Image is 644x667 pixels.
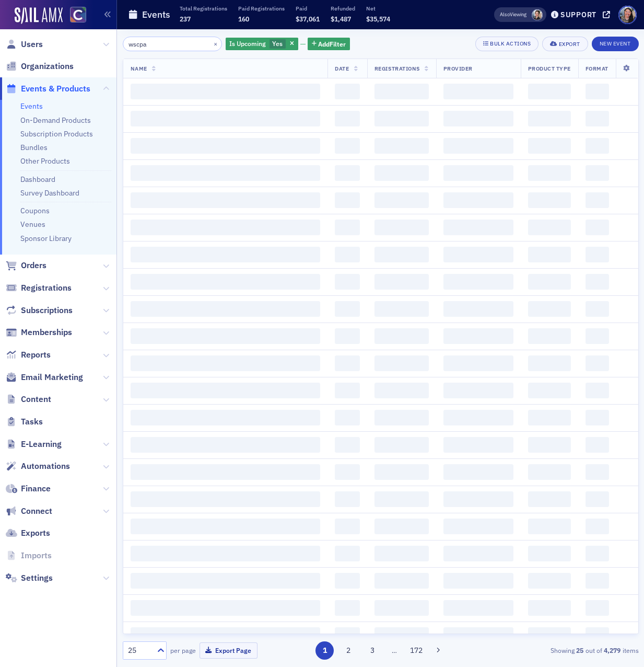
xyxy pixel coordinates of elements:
span: ‌ [335,247,360,262]
span: ‌ [131,138,321,154]
span: Registrations [21,282,72,294]
span: ‌ [335,491,360,507]
span: ‌ [374,600,429,616]
span: ‌ [131,600,321,616]
span: ‌ [335,627,360,643]
div: Export [559,41,580,47]
div: Yes [226,38,298,51]
span: Viewing [500,11,526,18]
span: ‌ [335,464,360,480]
a: On-Demand Products [20,116,91,125]
span: ‌ [335,192,360,208]
span: ‌ [131,410,321,425]
span: ‌ [528,437,571,453]
span: Provider [443,65,473,72]
span: ‌ [131,247,321,262]
span: ‌ [374,328,429,344]
span: ‌ [374,573,429,589]
span: ‌ [528,464,571,480]
span: ‌ [335,546,360,561]
img: SailAMX [15,7,63,24]
span: ‌ [374,519,429,534]
p: Paid Registrations [238,5,285,12]
span: Memberships [21,327,72,338]
span: ‌ [586,192,609,208]
p: Paid [296,5,320,12]
span: ‌ [374,220,429,235]
span: ‌ [528,383,571,398]
span: ‌ [443,328,513,344]
input: Search… [123,37,223,51]
span: ‌ [335,220,360,235]
span: ‌ [586,546,609,561]
span: ‌ [374,355,429,371]
span: Name [131,65,147,72]
button: AddFilter [308,38,350,51]
span: ‌ [586,627,609,643]
span: ‌ [443,600,513,616]
span: ‌ [374,192,429,208]
span: ‌ [586,274,609,290]
span: ‌ [335,437,360,453]
span: ‌ [586,84,609,99]
span: ‌ [586,220,609,235]
button: New Event [592,37,639,51]
span: ‌ [374,138,429,154]
span: ‌ [586,138,609,154]
span: ‌ [443,111,513,126]
span: $35,574 [366,15,390,23]
span: ‌ [374,491,429,507]
a: Automations [6,461,70,472]
span: ‌ [131,464,321,480]
a: Settings [6,572,53,584]
span: ‌ [528,519,571,534]
span: ‌ [528,192,571,208]
span: Yes [272,39,283,48]
a: Subscriptions [6,305,73,316]
span: ‌ [443,410,513,425]
span: ‌ [586,247,609,262]
span: ‌ [335,383,360,398]
span: ‌ [528,111,571,126]
span: ‌ [443,301,513,317]
span: ‌ [335,600,360,616]
button: Export Page [200,642,257,659]
span: ‌ [443,165,513,181]
span: ‌ [528,573,571,589]
span: Exports [21,527,50,539]
span: ‌ [131,546,321,561]
span: ‌ [528,247,571,262]
a: Users [6,39,43,50]
span: ‌ [443,437,513,453]
span: ‌ [335,138,360,154]
span: Format [586,65,608,72]
span: ‌ [528,600,571,616]
span: ‌ [528,355,571,371]
a: Bundles [20,143,48,152]
span: ‌ [586,410,609,425]
div: Showing out of items [474,646,638,655]
div: Bulk Actions [490,41,531,47]
span: ‌ [374,111,429,126]
span: E-Learning [21,439,62,450]
span: Date [335,65,349,72]
span: ‌ [374,247,429,262]
a: Events & Products [6,83,90,95]
span: Connect [21,505,52,517]
span: $37,061 [296,15,320,23]
span: ‌ [131,84,321,99]
a: Connect [6,505,52,517]
span: ‌ [443,627,513,643]
span: Tasks [21,416,43,428]
a: Finance [6,483,51,494]
span: ‌ [528,84,571,99]
span: ‌ [586,165,609,181]
a: View Homepage [63,7,86,25]
span: ‌ [586,573,609,589]
span: ‌ [374,383,429,398]
p: Total Registrations [180,5,227,12]
span: Reports [21,349,51,361]
a: Coupons [20,206,50,215]
span: ‌ [443,192,513,208]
